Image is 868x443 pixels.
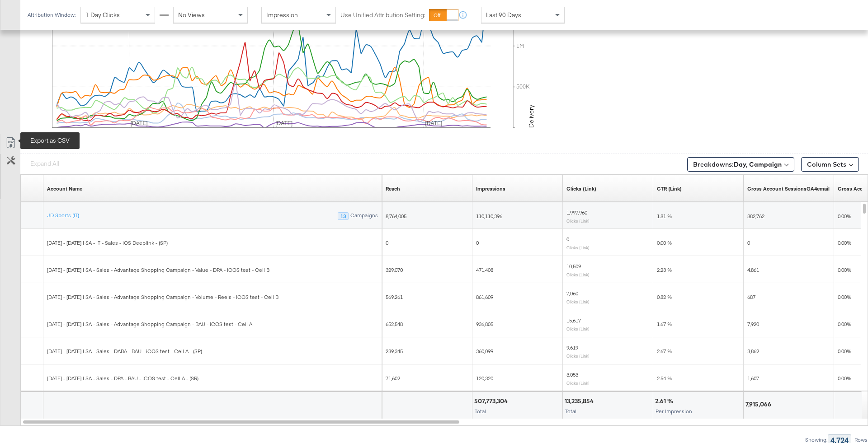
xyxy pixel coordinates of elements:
span: [DATE] - [DATE] | SA - Sales - Advantage Shopping Campaign - BAU - iCOS test - Cell A [47,321,252,327]
span: 882,762 [747,213,764,219]
div: Account Name [47,185,82,192]
button: Breakdowns:Day, Campaign [687,157,794,172]
a: The number of clicks on links appearing on your ad or Page that direct people to your sites off F... [566,185,596,192]
div: 7,915,066 [745,400,774,409]
span: Last 90 Days [486,11,521,19]
sub: Clicks (Link) [566,245,590,250]
span: 0.00% [838,294,851,300]
span: Impression [266,11,298,19]
div: 13 [338,212,349,220]
sub: Clicks (Link) [566,299,590,304]
div: Clicks (Link) [566,185,596,192]
span: 3,862 [747,348,759,354]
div: 507,773,304 [474,397,510,406]
a: The number of clicks received on a link in your ad divided by the number of impressions. [657,185,682,192]
span: 0.00% [838,321,851,327]
button: Column Sets [801,157,859,172]
div: Impressions [476,185,505,192]
div: Attribution Window: [27,12,76,18]
span: 10,509 [566,263,581,270]
sub: Clicks (Link) [566,353,590,359]
label: Use Unified Attribution Setting: [340,11,425,19]
span: 360,099 [476,348,493,354]
span: 4,861 [747,266,759,273]
span: 15,617 [566,317,581,324]
span: 0.00% [838,266,851,273]
sub: Clicks (Link) [566,272,590,277]
span: 7,060 [566,290,578,297]
span: 1,997,960 [566,209,587,216]
span: 652,548 [386,321,403,327]
span: 329,070 [386,266,403,273]
a: JD Sports (IT) [47,212,79,219]
span: 936,805 [476,321,493,327]
span: 0.00% [838,239,851,246]
span: 239,345 [386,348,403,354]
span: 1,607 [747,375,759,382]
span: Total [475,408,486,415]
text: Delivery [527,105,535,128]
div: 13,235,854 [565,397,596,406]
span: 0.00% [838,348,851,354]
a: Your ad account name [47,185,82,192]
span: Per Impression [656,408,692,415]
span: 569,261 [386,294,403,300]
span: 0 [747,239,750,246]
span: 687 [747,294,755,300]
span: 1.67 % [657,321,672,327]
span: [DATE] - [DATE] | SA - Sales - Advantage Shopping Campaign - Value - DPA - iCOS test - Cell B [47,266,269,273]
a: The number of people your ad was served to. [386,185,400,192]
sub: Clicks (Link) [566,380,590,386]
span: 8,764,005 [386,213,406,219]
span: 120,320 [476,375,493,382]
span: Total [565,408,576,415]
div: Rows [854,437,868,443]
span: 861,609 [476,294,493,300]
span: 471,408 [476,266,493,273]
span: 2.67 % [657,348,672,354]
span: [DATE] - [DATE] | SA - Sales - DPA - BAU - iCOS test - Cell A - (SR) [47,375,198,382]
div: CTR (Link) [657,185,682,192]
span: 2.54 % [657,375,672,382]
div: 2.61 % [655,397,676,406]
sub: Clicks (Link) [566,218,590,224]
div: Cross Account SessionsGA4email [747,185,830,192]
span: 0 [386,239,388,246]
span: 0 [476,239,479,246]
span: 2.23 % [657,266,672,273]
span: 9,619 [566,344,578,351]
span: 7,920 [747,321,759,327]
span: 110,110,396 [476,213,502,219]
span: 0.00 % [657,239,672,246]
span: [DATE] - [DATE] | SA - IT - Sales - iOS Deeplink - (SP) [47,239,168,246]
span: 1.81 % [657,213,672,219]
span: 71,602 [386,375,400,382]
span: 0.00% [838,213,851,219]
sub: Clicks (Link) [566,326,590,331]
span: [DATE] - [DATE] | SA - Sales - DABA - BAU - iCOS test - Cell A - (SP) [47,348,202,354]
div: Reach [386,185,400,192]
span: 3,053 [566,371,578,378]
span: No Views [178,11,205,19]
span: 0 [566,236,569,242]
span: 0.00% [838,375,851,382]
b: Day, Campaign [734,160,782,168]
span: 1 Day Clicks [85,11,120,19]
div: Showing: [805,437,828,443]
span: 0.82 % [657,294,672,300]
a: Describe this metric [747,185,830,192]
span: Breakdowns: [693,160,782,169]
a: The number of times your ad was served. On mobile apps an ad is counted as served the first time ... [476,185,505,192]
span: [DATE] - [DATE] | SA - Sales - Advantage Shopping Campaign - Volume - Reels - iCOS test - Cell B [47,294,278,300]
div: Campaigns [350,212,378,220]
